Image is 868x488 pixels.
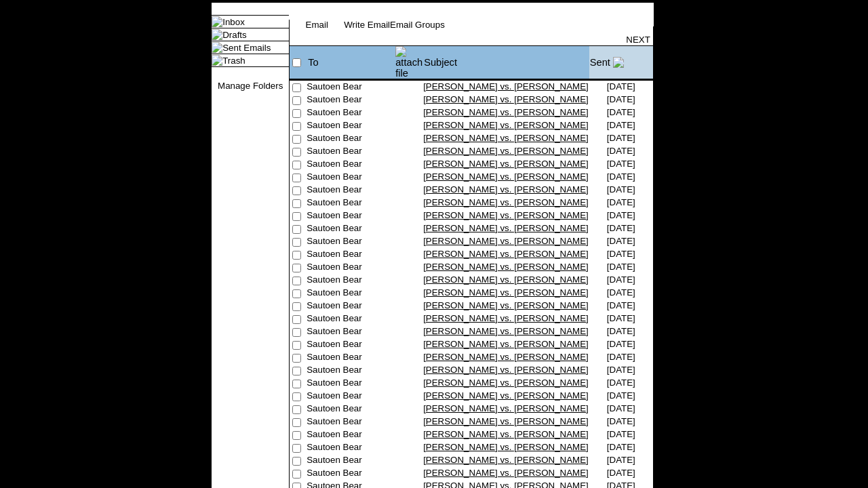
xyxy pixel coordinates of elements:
[307,197,395,210] td: Sautoen Bear
[307,146,395,159] td: Sautoen Bear
[218,81,283,91] a: Manage Folders
[423,197,589,207] a: [PERSON_NAME] vs. [PERSON_NAME]
[307,378,395,390] td: Sautoen Bear
[307,159,395,171] td: Sautoen Bear
[607,365,635,375] nobr: [DATE]
[212,55,222,66] img: folder_icon.gif
[607,455,635,465] nobr: [DATE]
[607,146,635,156] nobr: [DATE]
[607,339,635,349] nobr: [DATE]
[607,236,635,246] nobr: [DATE]
[423,416,589,426] a: [PERSON_NAME] vs. [PERSON_NAME]
[307,249,395,262] td: Sautoen Bear
[607,416,635,426] nobr: [DATE]
[222,43,271,53] a: Sent Emails
[344,20,390,30] a: Write Email
[423,249,589,259] a: [PERSON_NAME] vs. [PERSON_NAME]
[307,326,395,339] td: Sautoen Bear
[423,468,589,478] a: [PERSON_NAME] vs. [PERSON_NAME]
[307,184,395,197] td: Sautoen Bear
[607,107,635,117] nobr: [DATE]
[307,339,395,352] td: Sautoen Bear
[306,20,328,30] a: Email
[607,352,635,362] nobr: [DATE]
[307,300,395,313] td: Sautoen Bear
[607,403,635,413] nobr: [DATE]
[423,339,589,349] a: [PERSON_NAME] vs. [PERSON_NAME]
[423,365,589,375] a: [PERSON_NAME] vs. [PERSON_NAME]
[423,429,589,439] a: [PERSON_NAME] vs. [PERSON_NAME]
[423,326,589,336] a: [PERSON_NAME] vs. [PERSON_NAME]
[607,120,635,130] nobr: [DATE]
[423,210,589,220] a: [PERSON_NAME] vs. [PERSON_NAME]
[307,468,395,481] td: Sautoen Bear
[423,300,589,310] a: [PERSON_NAME] vs. [PERSON_NAME]
[307,210,395,223] td: Sautoen Bear
[307,274,395,287] td: Sautoen Bear
[607,249,635,259] nobr: [DATE]
[607,223,635,233] nobr: [DATE]
[423,455,589,465] a: [PERSON_NAME] vs. [PERSON_NAME]
[222,30,247,40] a: Drafts
[590,57,610,68] a: Sent
[423,403,589,413] a: [PERSON_NAME] vs. [PERSON_NAME]
[222,56,245,66] a: Trash
[607,94,635,104] nobr: [DATE]
[390,20,445,30] a: Email Groups
[423,442,589,452] a: [PERSON_NAME] vs. [PERSON_NAME]
[423,223,589,233] a: [PERSON_NAME] vs. [PERSON_NAME]
[607,326,635,336] nobr: [DATE]
[607,262,635,272] nobr: [DATE]
[607,159,635,169] nobr: [DATE]
[423,287,589,298] a: [PERSON_NAME] vs. [PERSON_NAME]
[423,81,589,91] a: [PERSON_NAME] vs. [PERSON_NAME]
[607,390,635,401] nobr: [DATE]
[423,159,589,169] a: [PERSON_NAME] vs. [PERSON_NAME]
[607,468,635,478] nobr: [DATE]
[307,287,395,300] td: Sautoen Bear
[423,171,589,182] a: [PERSON_NAME] vs. [PERSON_NAME]
[423,184,589,195] a: [PERSON_NAME] vs. [PERSON_NAME]
[307,133,395,146] td: Sautoen Bear
[307,171,395,184] td: Sautoen Bear
[307,81,395,94] td: Sautoen Bear
[607,300,635,310] nobr: [DATE]
[607,171,635,182] nobr: [DATE]
[626,35,650,45] a: NEXT
[423,236,589,246] a: [PERSON_NAME] vs. [PERSON_NAME]
[212,42,222,53] img: folder_icon_pick.gif
[307,94,395,107] td: Sautoen Bear
[423,146,589,156] a: [PERSON_NAME] vs. [PERSON_NAME]
[607,378,635,388] nobr: [DATE]
[423,94,589,104] a: [PERSON_NAME] vs. [PERSON_NAME]
[607,313,635,323] nobr: [DATE]
[307,390,395,403] td: Sautoen Bear
[423,262,589,272] a: [PERSON_NAME] vs. [PERSON_NAME]
[222,17,245,27] a: Inbox
[307,313,395,326] td: Sautoen Bear
[423,120,589,130] a: [PERSON_NAME] vs. [PERSON_NAME]
[308,57,318,68] a: To
[423,274,589,285] a: [PERSON_NAME] vs. [PERSON_NAME]
[212,16,222,27] img: folder_icon.gif
[607,210,635,220] nobr: [DATE]
[423,352,589,362] a: [PERSON_NAME] vs. [PERSON_NAME]
[607,133,635,143] nobr: [DATE]
[423,390,589,401] a: [PERSON_NAME] vs. [PERSON_NAME]
[423,378,589,388] a: [PERSON_NAME] vs. [PERSON_NAME]
[307,352,395,365] td: Sautoen Bear
[307,120,395,133] td: Sautoen Bear
[607,287,635,298] nobr: [DATE]
[307,429,395,442] td: Sautoen Bear
[607,184,635,195] nobr: [DATE]
[423,313,589,323] a: [PERSON_NAME] vs. [PERSON_NAME]
[607,429,635,439] nobr: [DATE]
[307,236,395,249] td: Sautoen Bear
[613,57,624,68] img: arrow_down.gif
[307,223,395,236] td: Sautoen Bear
[307,416,395,429] td: Sautoen Bear
[307,442,395,455] td: Sautoen Bear
[307,403,395,416] td: Sautoen Bear
[307,107,395,120] td: Sautoen Bear
[424,57,457,68] a: Subject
